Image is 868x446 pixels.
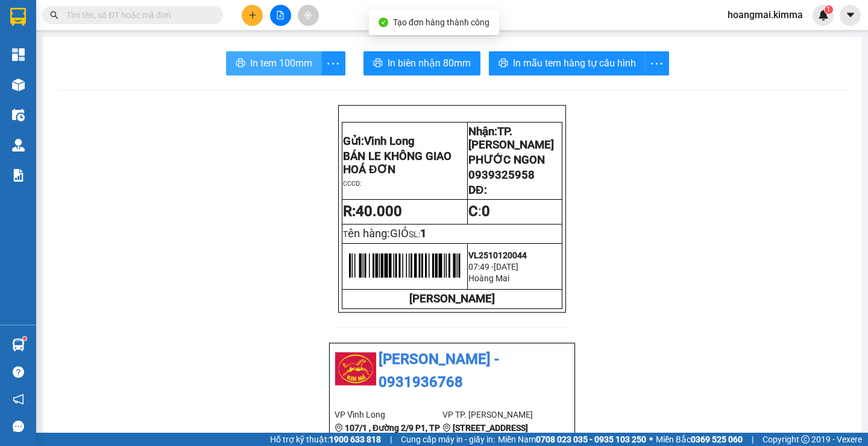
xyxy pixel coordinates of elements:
strong: R: [343,203,402,220]
img: warehouse-icon [12,339,25,351]
span: DĐ: [468,183,486,197]
span: message [13,421,24,432]
button: printerIn biên nhận 80mm [363,51,480,75]
span: PHƯỚC NGON [468,153,545,167]
button: plus [242,5,263,26]
span: printer [236,58,245,69]
span: 0 [482,203,490,220]
img: icon-new-feature [818,10,829,21]
span: 0939325958 [468,168,535,182]
span: 1 [826,5,831,14]
span: : [468,203,490,220]
span: Nhận: [468,125,554,151]
span: Hỗ trợ kỹ thuật: [270,433,381,446]
span: Hoàng Mai [468,273,509,283]
span: 40.000 [356,203,402,220]
input: Tìm tên, số ĐT hoặc mã đơn [66,8,209,22]
b: [STREET_ADDRESS][PERSON_NAME] [442,423,528,446]
span: environment [442,424,451,432]
span: GIỎ [390,227,409,240]
span: printer [373,58,383,69]
strong: [PERSON_NAME] [409,292,495,305]
span: Vĩnh Long [364,135,415,148]
div: 30.000 [9,78,72,105]
span: ⚪️ [649,437,653,442]
span: search [50,11,58,19]
span: T [343,229,409,239]
img: warehouse-icon [12,139,25,151]
sup: 1 [825,5,833,14]
span: plus [248,11,257,19]
span: check-circle [379,18,388,27]
b: 107/1 , Đường 2/9 P1, TP Vĩnh Long [335,423,440,446]
span: more [322,56,345,71]
button: printerIn tem 100mm [226,51,322,75]
span: copyright [801,435,810,444]
span: notification [13,393,24,405]
strong: 1900 633 818 [329,435,381,444]
button: caret-down [840,5,861,26]
span: Gửi: [10,11,29,24]
img: dashboard-icon [12,48,25,61]
div: Vĩnh Long [10,10,70,39]
span: VL2510120044 [468,250,527,260]
span: more [646,56,668,71]
li: [PERSON_NAME] - 0931936768 [335,348,570,393]
button: more [645,51,669,75]
li: VP Vĩnh Long [335,408,442,421]
img: warehouse-icon [12,109,25,121]
li: VP TP. [PERSON_NAME] [442,408,550,421]
span: Thu rồi : [9,78,45,91]
span: aim [304,11,312,19]
span: question-circle [13,366,24,378]
span: | [390,433,392,446]
span: hoangmai.kimma [718,7,813,22]
strong: 0369 525 060 [691,435,743,444]
sup: 1 [23,337,27,340]
span: Cung cấp máy in - giấy in: [401,433,495,446]
span: ên hàng: [348,227,409,240]
div: [PERSON_NAME] [78,39,175,54]
button: more [321,51,345,75]
span: Miền Bắc [656,433,743,446]
img: solution-icon [12,169,25,182]
span: printer [498,58,508,69]
img: logo.jpg [335,348,377,390]
span: 07:49 - [468,262,494,272]
span: environment [335,424,343,432]
span: Gửi: [343,135,415,148]
span: TP. [PERSON_NAME] [468,125,554,151]
strong: C [468,203,478,220]
span: | [752,433,753,446]
span: In biên nhận 80mm [388,56,471,71]
span: 1 [420,227,427,240]
div: TP. [PERSON_NAME] [78,10,175,39]
button: printerIn mẫu tem hàng tự cấu hình [489,51,646,75]
span: CCCD: [343,180,362,188]
img: logo-vxr [10,8,26,26]
span: In mẫu tem hàng tự cấu hình [513,56,636,71]
strong: 0708 023 035 - 0935 103 250 [536,435,646,444]
button: aim [298,5,319,26]
span: Miền Nam [498,433,646,446]
span: SL: [409,229,420,239]
img: warehouse-icon [12,78,25,91]
div: 0386196241 [78,54,175,71]
span: BÁN LE KHÔNG GIAO HOÁ ĐƠN [343,150,451,176]
span: Nhận: [78,11,107,24]
span: [DATE] [494,262,518,272]
span: Tạo đơn hàng thành công [393,18,489,27]
button: file-add [270,5,291,26]
span: caret-down [845,10,856,21]
span: In tem 100mm [250,56,312,71]
span: file-add [276,11,285,19]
